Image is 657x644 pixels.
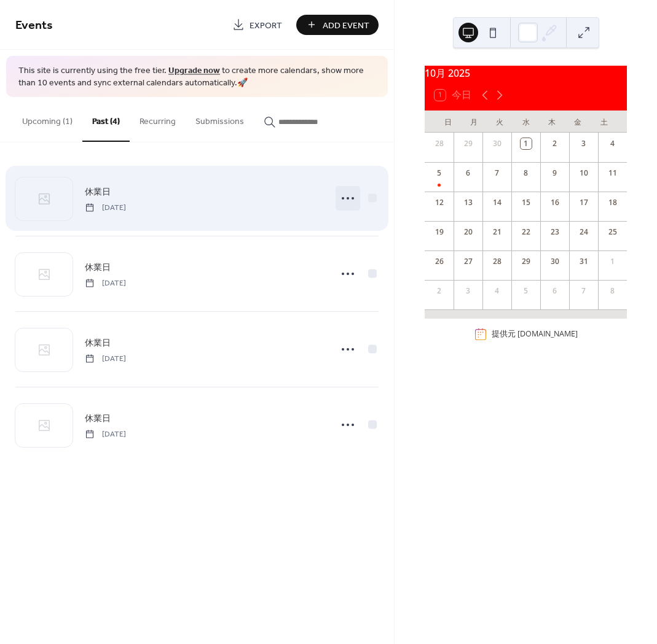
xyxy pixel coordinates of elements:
[85,202,126,213] span: [DATE]
[607,168,618,179] div: 11
[85,336,111,349] span: 休業日
[492,138,503,149] div: 30
[591,111,617,133] div: 土
[463,285,474,297] div: 3
[186,97,254,141] button: Submissions
[15,14,53,37] span: Events
[607,227,618,238] div: 25
[85,185,111,198] span: 休業日
[521,168,532,179] div: 8
[521,227,532,238] div: 22
[492,227,503,238] div: 21
[85,261,111,274] span: 休業日
[82,97,130,142] button: Past (4)
[250,19,282,32] span: Export
[487,111,513,133] div: 火
[607,138,618,149] div: 4
[434,256,445,267] div: 26
[85,411,111,425] a: 休業日
[607,197,618,208] div: 18
[434,227,445,238] div: 19
[434,168,445,179] div: 5
[578,256,589,267] div: 31
[539,111,565,133] div: 木
[521,197,532,208] div: 15
[549,168,561,179] div: 9
[549,256,561,267] div: 30
[85,429,126,440] span: [DATE]
[607,256,618,267] div: 1
[85,353,126,364] span: [DATE]
[18,65,376,89] span: This site is currently using the free tier. to create more calendars, show more than 10 events an...
[578,285,589,297] div: 7
[130,97,186,141] button: Recurring
[492,256,503,267] div: 28
[85,412,111,425] span: 休業日
[521,138,532,149] div: 1
[549,197,561,208] div: 16
[463,227,474,238] div: 20
[463,168,474,179] div: 6
[549,138,561,149] div: 2
[434,197,445,208] div: 12
[578,197,589,208] div: 17
[565,111,591,133] div: 金
[463,197,474,208] div: 13
[492,168,503,179] div: 7
[85,336,111,350] a: 休業日
[323,19,369,32] span: Add Event
[513,111,539,133] div: 水
[85,185,111,199] a: 休業日
[521,285,532,297] div: 5
[223,15,291,35] a: Export
[296,15,379,35] button: Add Event
[463,138,474,149] div: 29
[461,111,487,133] div: 月
[434,285,445,297] div: 2
[521,256,532,267] div: 29
[578,138,589,149] div: 3
[492,285,503,297] div: 4
[463,256,474,267] div: 27
[435,111,460,133] div: 日
[549,227,561,238] div: 23
[425,66,627,80] div: 10月 2025
[578,168,589,179] div: 10
[492,197,503,208] div: 14
[607,285,618,297] div: 8
[434,138,445,149] div: 28
[12,97,82,141] button: Upcoming (1)
[168,63,220,79] a: Upgrade now
[492,328,578,339] div: 提供元
[549,285,561,297] div: 6
[85,260,111,274] a: 休業日
[85,277,126,289] span: [DATE]
[578,227,589,238] div: 24
[517,328,578,339] a: [DOMAIN_NAME]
